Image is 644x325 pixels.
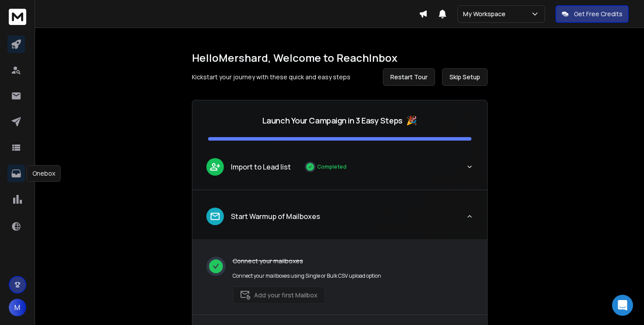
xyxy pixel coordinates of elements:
[317,163,347,170] p: Completed
[9,299,26,316] button: M
[192,73,350,81] p: Kickstart your journey with these quick and easy steps
[233,257,381,265] p: Connect your mailboxes
[209,211,221,222] img: lead
[442,68,488,86] button: Skip Setup
[449,73,480,81] span: Skip Setup
[612,295,633,316] div: Open Intercom Messenger
[406,114,417,127] span: 🎉
[192,201,487,239] button: leadStart Warmup of Mailboxes
[231,162,291,172] p: Import to Lead list
[192,151,487,190] button: leadImport to Lead listCompleted
[574,10,623,18] p: Get Free Credits
[231,211,320,222] p: Start Warmup of Mailboxes
[192,51,488,65] h1: Hello Mershard , Welcome to ReachInbox
[262,114,403,127] p: Launch Your Campaign in 3 Easy Steps
[209,161,221,172] img: lead
[556,5,629,23] button: Get Free Credits
[383,68,435,86] button: Restart Tour
[27,165,61,182] div: Onebox
[463,10,509,18] p: My Workspace
[233,272,381,279] p: Connect your mailboxes using Single or Bulk CSV upload option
